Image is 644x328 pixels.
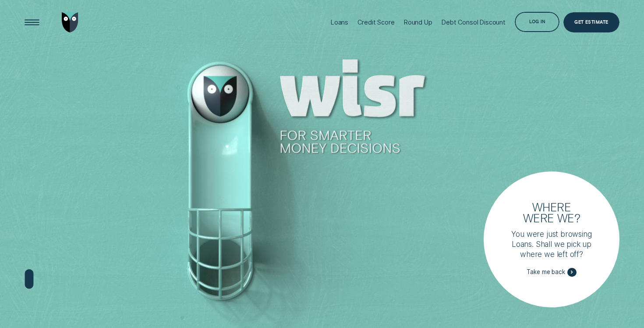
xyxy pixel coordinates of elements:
div: Round Up [404,18,432,26]
button: Log in [515,12,559,32]
p: You were just browsing Loans. Shall we pick up where we left off? [507,229,596,260]
button: Open Menu [22,12,42,32]
a: Get Estimate [563,12,619,32]
span: Take me back [527,268,565,276]
img: Wisr [62,12,78,32]
div: Loans [331,18,348,26]
div: Debt Consol Discount [442,18,506,26]
div: Credit Score [357,18,394,26]
h3: Where were we? [519,201,584,224]
a: Where were we?You were just browsing Loans. Shall we pick up where we left off?Take me back [484,171,619,307]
